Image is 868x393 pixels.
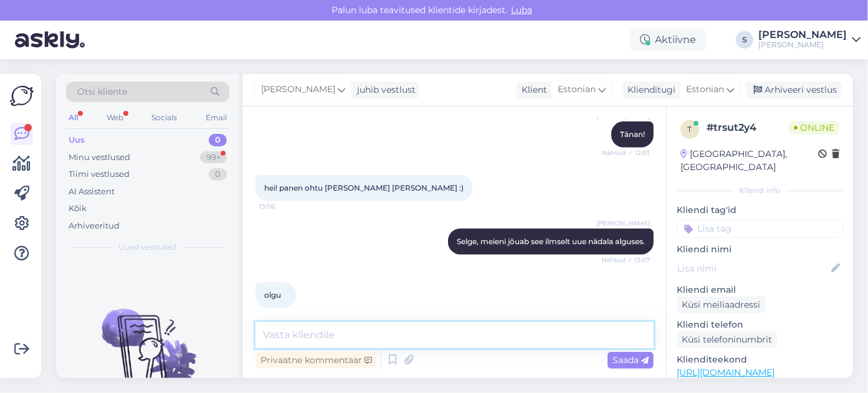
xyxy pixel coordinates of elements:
[259,309,306,318] span: 13:08
[613,354,649,366] span: Saada
[736,31,753,49] div: S
[758,30,861,50] a: [PERSON_NAME][PERSON_NAME]
[264,183,464,192] span: hei! panen ohtu [PERSON_NAME] [PERSON_NAME] :)
[69,186,115,198] div: AI Assistent
[789,121,839,135] span: Online
[620,130,645,139] span: Tänan!
[203,110,229,126] div: Email
[209,134,227,146] div: 0
[69,151,130,164] div: Minu vestlused
[149,110,179,126] div: Socials
[69,134,85,146] div: Uus
[457,237,645,246] span: Selge, meieni jõuab see ilmselt uue nädala alguses.
[259,202,306,211] span: 13:06
[261,83,335,97] span: [PERSON_NAME]
[686,83,724,97] span: Estonian
[517,83,547,97] div: Klient
[558,83,596,97] span: Estonian
[602,148,650,158] span: Nähtud ✓ 12:53
[10,84,34,108] img: Askly Logo
[688,125,692,134] span: t
[77,85,127,98] span: Otsi kliente
[677,318,843,331] p: Kliendi telefon
[677,219,843,238] input: Lisa tag
[209,168,227,181] div: 0
[758,30,847,40] div: [PERSON_NAME]
[200,151,227,164] div: 99+
[69,168,130,181] div: Tiimi vestlused
[352,83,416,97] div: juhib vestlust
[69,202,87,215] div: Kõik
[677,262,829,275] input: Lisa nimi
[677,367,775,378] a: [URL][DOMAIN_NAME]
[677,185,843,196] div: Kliendi info
[677,296,765,313] div: Küsi meiliaadressi
[66,110,80,126] div: All
[508,4,537,16] span: Luba
[119,242,177,253] span: Uued vestlused
[677,331,777,348] div: Küsi telefoninumbrit
[677,353,843,366] p: Klienditeekond
[264,290,281,300] span: olgu
[680,148,818,174] div: [GEOGRAPHIC_DATA], [GEOGRAPHIC_DATA]
[630,29,706,51] div: Aktiivne
[746,82,842,98] div: Arhiveeri vestlus
[596,219,650,228] span: [PERSON_NAME]
[677,243,843,256] p: Kliendi nimi
[677,283,843,296] p: Kliendi email
[601,255,650,265] span: Nähtud ✓ 13:07
[707,120,789,135] div: # trsut2y4
[758,40,847,50] div: [PERSON_NAME]
[677,204,843,217] p: Kliendi tag'id
[104,110,126,126] div: Web
[622,83,675,97] div: Klienditugi
[69,220,120,232] div: Arhiveeritud
[255,352,377,369] div: Privaatne kommentaar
